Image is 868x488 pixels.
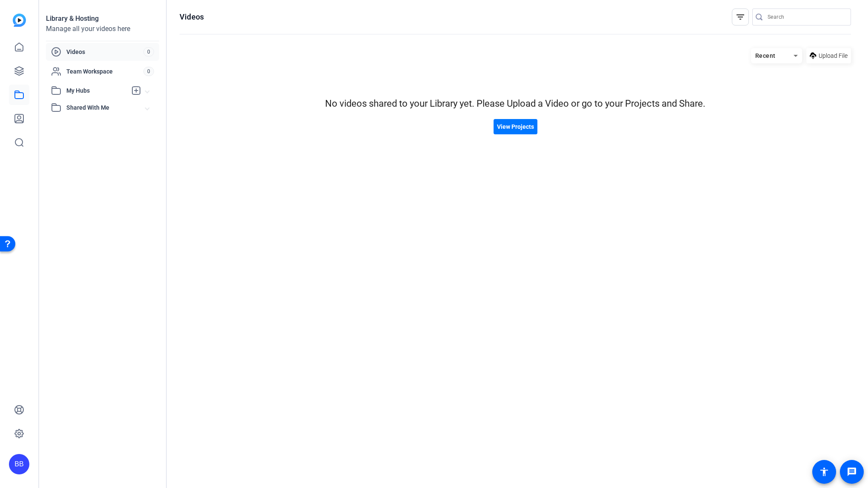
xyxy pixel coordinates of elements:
[768,12,844,22] input: Search
[735,12,745,22] mat-icon: filter_list
[66,67,143,76] span: Team Workspace
[46,82,159,99] mat-expansion-panel-header: My Hubs
[13,14,26,27] img: blue-gradient.svg
[819,51,848,60] span: Upload File
[755,52,776,59] span: Recent
[46,14,159,24] div: Library & Hosting
[180,96,851,111] div: No videos shared to your Library yet. Please Upload a Video or go to your Projects and Share.
[66,103,146,112] span: Shared With Me
[847,467,857,477] mat-icon: message
[66,48,143,56] span: Videos
[494,119,537,134] button: View Projects
[806,48,851,63] button: Upload File
[66,86,127,95] span: My Hubs
[180,12,204,22] h1: Videos
[9,454,29,474] div: BB
[819,467,829,477] mat-icon: accessibility
[46,99,159,116] mat-expansion-panel-header: Shared With Me
[46,24,159,34] div: Manage all your videos here
[143,47,154,57] span: 0
[497,122,534,131] span: View Projects
[143,67,154,76] span: 0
